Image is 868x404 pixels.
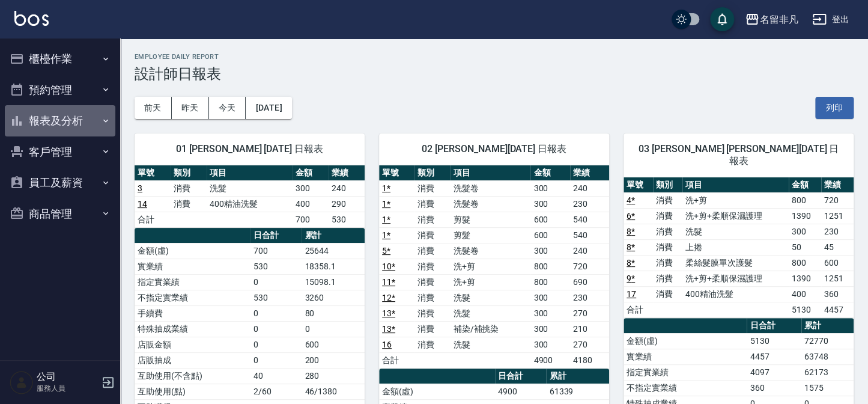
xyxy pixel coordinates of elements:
[135,384,250,399] td: 互助使用(點)
[135,321,250,337] td: 特殊抽成業績
[789,271,821,286] td: 1390
[546,384,609,399] td: 61339
[653,192,682,208] td: 消費
[450,305,530,321] td: 洗髮
[302,352,365,368] td: 200
[740,7,803,32] button: 名留非凡
[414,196,450,212] td: 消費
[135,337,250,352] td: 店販金額
[624,177,653,193] th: 單號
[450,337,530,352] td: 洗髮
[624,380,747,396] td: 不指定實業績
[801,318,854,334] th: 累計
[172,97,209,119] button: 昨天
[789,239,821,255] td: 50
[530,243,569,259] td: 300
[329,165,365,181] th: 業績
[682,286,789,302] td: 400精油洗髮
[135,274,250,290] td: 指定實業績
[682,192,789,208] td: 洗+剪
[37,371,98,383] h5: 公司
[570,305,609,321] td: 270
[530,290,569,305] td: 300
[250,243,302,259] td: 700
[293,196,329,212] td: 400
[329,212,365,227] td: 530
[801,349,854,364] td: 63748
[821,177,854,193] th: 業績
[570,227,609,243] td: 540
[414,274,450,290] td: 消費
[414,243,450,259] td: 消費
[414,321,450,337] td: 消費
[821,286,854,302] td: 360
[329,196,365,212] td: 290
[10,370,34,394] img: Person
[530,196,569,212] td: 300
[682,255,789,271] td: 柔絲髮膜單次護髮
[37,383,98,394] p: 服務人員
[747,364,801,380] td: 4097
[450,290,530,305] td: 洗髮
[530,165,569,181] th: 金額
[250,259,302,274] td: 530
[135,53,854,61] h2: Employee Daily Report
[450,274,530,290] td: 洗+剪
[624,349,747,364] td: 實業績
[5,75,115,106] button: 預約管理
[379,165,414,181] th: 單號
[302,274,365,290] td: 15098.1
[801,333,854,349] td: 72770
[250,228,302,243] th: 日合計
[530,321,569,337] td: 300
[171,180,207,196] td: 消費
[821,208,854,224] td: 1251
[302,259,365,274] td: 18358.1
[246,97,291,119] button: [DATE]
[450,165,530,181] th: 項目
[530,180,569,196] td: 300
[329,180,365,196] td: 240
[789,192,821,208] td: 800
[530,337,569,352] td: 300
[250,290,302,305] td: 530
[135,368,250,384] td: 互助使用(不含點)
[450,212,530,227] td: 剪髮
[653,255,682,271] td: 消費
[570,290,609,305] td: 230
[450,196,530,212] td: 洗髮卷
[250,368,302,384] td: 40
[653,208,682,224] td: 消費
[624,177,854,318] table: a dense table
[682,239,789,255] td: 上捲
[135,352,250,368] td: 店販抽成
[293,212,329,227] td: 700
[302,290,365,305] td: 3260
[14,11,49,26] img: Logo
[821,224,854,239] td: 230
[302,368,365,384] td: 280
[789,208,821,224] td: 1390
[135,243,250,259] td: 金額(虛)
[414,165,450,181] th: 類別
[302,337,365,352] td: 600
[710,7,734,31] button: save
[138,183,142,193] a: 3
[570,259,609,274] td: 720
[682,224,789,239] td: 洗髮
[250,305,302,321] td: 0
[207,196,292,212] td: 400精油洗髮
[250,274,302,290] td: 0
[207,165,292,181] th: 項目
[789,302,821,317] td: 5130
[682,177,789,193] th: 項目
[570,321,609,337] td: 210
[570,212,609,227] td: 540
[495,369,546,384] th: 日合計
[801,380,854,396] td: 1575
[379,165,609,369] table: a dense table
[302,243,365,259] td: 25644
[138,199,147,209] a: 14
[450,321,530,337] td: 補染/補挑染
[414,290,450,305] td: 消費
